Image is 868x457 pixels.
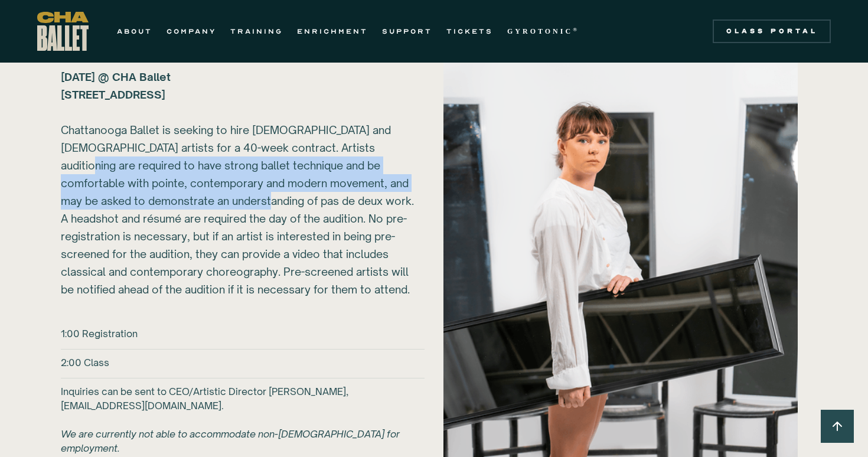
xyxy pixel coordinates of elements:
[573,27,579,32] sup: ®
[37,12,89,51] a: home
[117,24,152,38] a: ABOUT
[230,24,283,38] a: TRAINING
[61,384,425,455] h6: Inquiries can be sent to CEO/Artistic Director [PERSON_NAME], [EMAIL_ADDRESS][DOMAIN_NAME].
[61,355,109,370] h6: 2:00 Class
[61,428,400,454] em: We are currently not able to accommodate non-[DEMOGRAPHIC_DATA] for employment.
[61,70,171,101] strong: [DATE] @ CHA Ballet [STREET_ADDRESS] ‍
[61,68,415,298] div: Chattanooga Ballet is seeking to hire [DEMOGRAPHIC_DATA] and [DEMOGRAPHIC_DATA] artists for a 40-...
[382,24,432,38] a: SUPPORT
[507,27,573,35] strong: GYROTONIC
[297,24,368,38] a: ENRICHMENT
[446,24,493,38] a: TICKETS
[713,19,831,43] a: Class Portal
[507,24,579,38] a: GYROTONIC®
[720,27,824,36] div: Class Portal
[61,327,138,341] h6: 1:00 Registration
[167,24,216,38] a: COMPANY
